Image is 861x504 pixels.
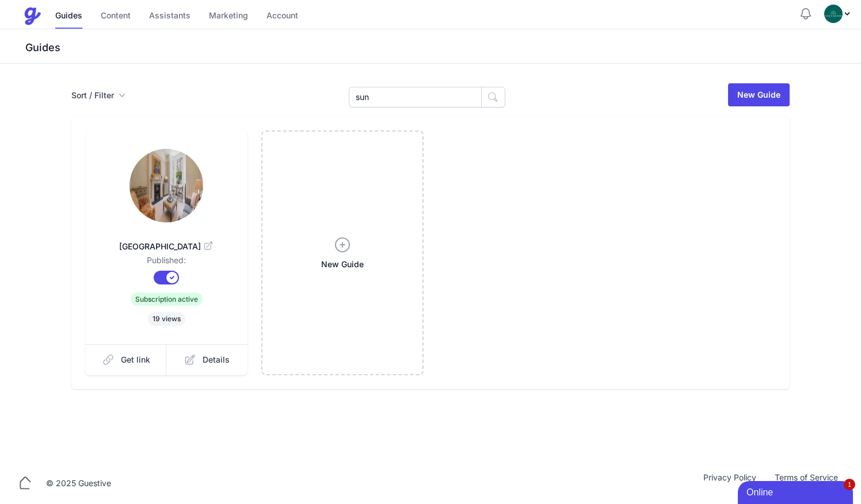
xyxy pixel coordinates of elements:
[261,130,424,375] a: New Guide
[203,354,230,366] span: Details
[129,149,203,222] img: la0ta9u8y0fio2vk9j4q5fd879rs
[266,4,298,29] a: Account
[765,472,847,495] a: Terms of Service
[824,5,843,23] img: oovs19i4we9w73xo0bfpgswpi0cd
[824,5,852,23] div: Profile Menu
[23,7,41,25] img: Guestive Guides
[55,4,82,29] a: Guides
[349,87,482,107] input: Search Guides
[121,354,150,366] span: Get link
[149,4,191,29] a: Assistants
[148,312,185,326] span: 19 views
[209,4,248,29] a: Marketing
[46,478,111,489] div: © 2025 Guestive
[85,344,167,375] a: Get link
[71,90,125,101] button: Sort / Filter
[104,241,229,252] span: [GEOGRAPHIC_DATA]
[131,293,203,306] span: Subscription active
[23,41,861,55] h3: Guides
[728,83,790,106] a: New Guide
[738,479,855,504] iframe: chat widget
[321,259,364,270] span: New Guide
[104,255,229,271] dd: Published:
[799,7,813,21] button: Notifications
[166,344,247,375] a: Details
[694,472,765,495] a: Privacy Policy
[104,227,229,255] a: [GEOGRAPHIC_DATA]
[101,4,131,29] a: Content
